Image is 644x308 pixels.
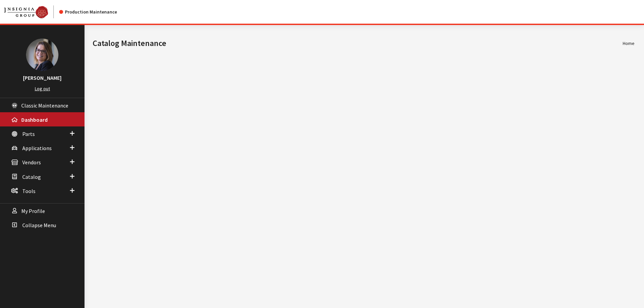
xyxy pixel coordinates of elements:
[26,39,58,71] img: Kim Callahan Collins
[21,208,45,214] span: My Profile
[21,116,48,123] span: Dashboard
[22,188,35,194] span: Tools
[22,222,56,229] span: Collapse Menu
[623,40,635,47] li: Home
[22,173,41,180] span: Catalog
[4,6,48,18] img: Catalog Maintenance
[93,37,623,49] h1: Catalog Maintenance
[21,102,68,109] span: Classic Maintenance
[35,86,50,92] a: Log out
[22,159,41,166] span: Vendors
[4,5,59,18] a: Insignia Group logo
[22,145,52,151] span: Applications
[59,8,117,16] div: Production Maintenance
[22,131,35,137] span: Parts
[7,74,78,82] h3: [PERSON_NAME]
